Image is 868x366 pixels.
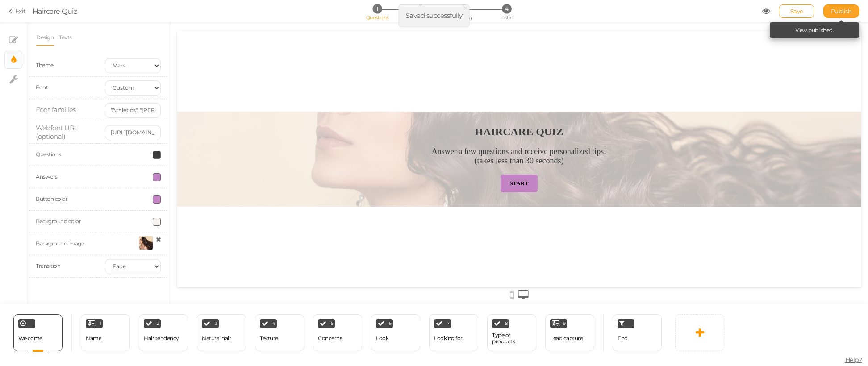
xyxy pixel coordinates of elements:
[197,314,246,351] div: 3 Natural hair
[502,4,511,13] span: 4
[36,124,78,141] span: Webfont URL (optional)
[443,4,484,13] li: 3 Linking
[487,314,536,351] div: 8 Type of products
[389,321,392,326] span: 6
[500,14,513,21] span: Install
[376,335,388,341] div: Look
[18,335,42,341] span: Welcome
[58,29,72,46] a: Texts
[429,314,478,351] div: 7 Looking for
[434,335,463,341] div: Looking for
[845,356,862,364] span: Help?
[313,314,362,351] div: 5 Concerns
[144,335,179,341] div: Hair tendency
[463,2,469,15] span: ×
[36,105,76,114] span: Font families
[795,27,834,33] a: View published.
[492,332,531,345] div: Type of products
[202,335,231,341] div: Natural hair
[318,335,342,341] div: Concerns
[331,321,334,326] span: 5
[36,262,60,269] span: Transition
[81,314,130,351] div: 1 Name
[400,4,441,13] li: 2 Products
[613,314,662,351] div: End
[333,149,351,155] strong: START
[366,14,389,21] span: Questions
[618,335,628,341] span: End
[36,62,54,68] span: Theme
[790,8,803,15] span: Save
[545,314,594,351] div: 9 Lead capture
[13,314,63,351] div: Welcome
[36,173,58,180] label: Answers
[36,151,61,158] label: Questions
[36,240,84,247] label: Background image
[9,7,26,16] a: Exit
[831,8,852,15] span: Publish
[455,14,472,21] span: Linking
[406,11,463,20] span: Saved successfully
[371,314,420,351] div: 6 Look
[563,321,566,326] span: 9
[779,4,814,18] div: Save
[550,335,583,341] div: Lead capture
[33,6,77,17] div: Haircare Quiz
[139,314,188,351] div: 2 Hair tendency
[105,103,161,118] input: 'Montserrat', sans-serif
[105,125,161,140] input: https://fonts.googleapis.com/css2?family=Montserrat
[260,335,278,341] div: Texture
[36,29,54,46] a: Design
[505,321,508,326] span: 8
[36,218,81,225] label: Background color
[447,321,450,326] span: 7
[486,4,527,13] li: 4 Install
[215,321,217,326] span: 3
[157,321,159,326] span: 2
[356,4,398,13] li: 1 Questions
[86,335,101,341] div: Name
[272,321,275,326] span: 4
[36,195,67,202] label: Button color
[36,84,48,91] span: Font
[100,321,101,326] span: 1
[372,4,382,13] span: 1
[255,314,304,351] div: 4 Texture
[255,116,429,134] div: Answer a few questions and receive personalized tips! (takes less than 30 seconds)
[297,95,386,106] strong: HAIRCARE QUIZ
[416,4,425,13] span: 2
